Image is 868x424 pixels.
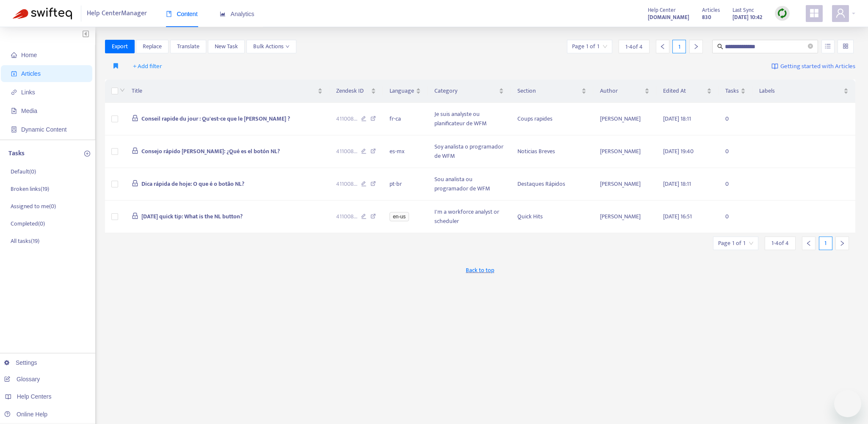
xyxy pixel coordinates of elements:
[383,80,428,103] th: Language
[835,8,846,18] span: user
[717,44,723,50] span: search
[336,86,369,96] span: Zendesk ID
[132,115,138,121] span: lock
[208,40,245,53] button: New Task
[390,212,409,221] span: en-us
[663,179,691,189] span: [DATE] 18:11
[511,168,593,201] td: Destaques Rápidos
[21,89,35,96] span: Links
[780,62,855,72] span: Getting started with Articles
[17,393,52,400] span: Help Centers
[329,80,383,103] th: Zendesk ID
[383,103,428,135] td: fr-ca
[141,179,244,189] span: Dica rápida de hoje: O que é o botão NL?
[4,376,40,383] a: Glossary
[806,240,812,246] span: left
[428,135,511,168] td: Soy analista o programador de WFM
[428,201,511,233] td: I'm a workforce analyst or scheduler
[132,180,138,187] span: lock
[132,86,316,96] span: Title
[21,107,37,114] span: Media
[593,201,656,233] td: [PERSON_NAME]
[771,239,789,248] span: 1 - 4 of 4
[143,42,162,51] span: Replace
[693,44,699,50] span: right
[663,146,694,156] span: [DATE] 19:40
[428,103,511,135] td: Je suis analyste ou planificateur de WFM
[220,11,226,17] span: area-chart
[215,42,238,51] span: New Task
[511,135,593,168] td: Noticias Breves
[11,219,45,228] p: Completed ( 0 )
[434,86,497,96] span: Category
[253,42,290,51] span: Bulk Actions
[11,71,17,77] span: account-book
[428,168,511,201] td: Sou analista ou programador de WFM
[517,86,580,96] span: Section
[839,240,845,246] span: right
[4,359,37,366] a: Settings
[21,52,37,58] span: Home
[593,168,656,201] td: [PERSON_NAME]
[84,151,90,157] span: plus-circle
[719,201,752,233] td: 0
[220,11,254,17] span: Analytics
[648,13,689,22] strong: [DOMAIN_NAME]
[771,63,778,70] img: image-link
[8,149,25,159] p: Tasks
[11,202,56,211] p: Assigned to me ( 0 )
[821,40,835,53] button: unordered-list
[777,8,788,19] img: sync.dc5367851b00ba804db3.png
[336,147,357,156] span: 411008 ...
[752,80,855,103] th: Labels
[719,168,752,201] td: 0
[21,70,41,77] span: Articles
[11,52,17,58] span: home
[663,212,692,221] span: [DATE] 16:51
[13,8,72,19] img: Swifteq
[600,86,643,96] span: Author
[719,103,752,135] td: 0
[336,212,357,221] span: 411008 ...
[177,42,199,51] span: Translate
[702,6,720,15] span: Articles
[11,237,39,245] p: All tasks ( 19 )
[285,44,290,49] span: down
[11,127,17,132] span: container
[593,103,656,135] td: [PERSON_NAME]
[170,40,206,53] button: Translate
[808,43,813,51] span: close-circle
[511,103,593,135] td: Coups rapides
[648,6,676,15] span: Help Center
[112,42,128,51] span: Export
[733,13,762,22] strong: [DATE] 10:42
[11,167,36,176] p: Default ( 0 )
[725,86,739,96] span: Tasks
[4,411,47,418] a: Online Help
[87,6,147,22] span: Help Center Manager
[336,179,357,189] span: 411008 ...
[141,114,290,124] span: Conseil rapide du jour : Qu'est-ce que le [PERSON_NAME] ?
[125,80,330,103] th: Title
[819,237,832,250] div: 1
[336,114,357,124] span: 411008 ...
[663,86,705,96] span: Edited At
[11,108,17,114] span: file-image
[466,266,494,275] span: Back to top
[141,146,280,156] span: Consejo rápido [PERSON_NAME]: ¿Qué es el botón NL?
[120,88,125,93] span: down
[733,6,754,15] span: Last Sync
[660,44,666,50] span: left
[809,8,819,18] span: appstore
[11,89,17,95] span: link
[672,40,686,53] div: 1
[383,135,428,168] td: es-mx
[11,184,49,193] p: Broken links ( 19 )
[428,80,511,103] th: Category
[136,40,169,53] button: Replace
[383,168,428,201] td: pt-br
[166,11,172,17] span: book
[702,13,711,22] strong: 830
[246,40,296,53] button: Bulk Actionsdown
[719,80,752,103] th: Tasks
